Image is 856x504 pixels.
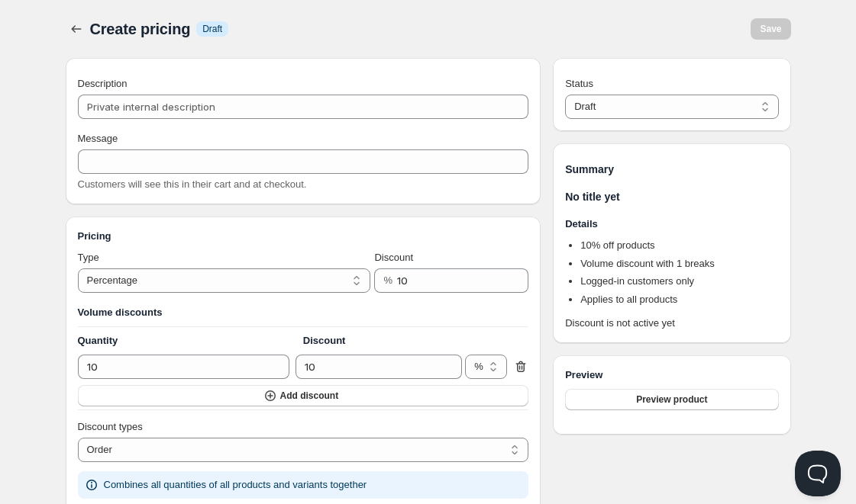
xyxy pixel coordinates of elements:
span: Logged-in customers only [580,275,694,287]
span: Volume discount with 1 breaks [580,258,715,269]
span: % [383,274,392,286]
span: Create pricing [90,21,191,37]
h4: Quantity [78,333,303,348]
p: Combines all quantities of all products and variants together [104,477,367,493]
button: Preview product [565,389,778,410]
span: Discount [374,252,413,263]
span: Discount is not active yet [565,316,778,331]
button: Add discount [78,385,529,406]
input: Private internal description [78,95,529,119]
h1: Summary [565,162,778,177]
span: Description [78,78,128,89]
h3: Pricing [78,229,529,244]
h3: Volume discounts [78,305,529,320]
span: Type [78,252,99,263]
span: Applies to all products [580,294,677,305]
h4: Discount [303,333,467,348]
h3: Details [565,217,778,232]
span: Status [565,78,593,89]
span: 10 % off products [580,239,654,251]
span: Discount types [78,421,143,432]
h1: No title yet [565,189,778,204]
span: Preview product [636,393,707,406]
h3: Preview [565,368,778,383]
iframe: Help Scout Beacon - Open [795,451,841,496]
span: Customers will see this in their cart and at checkout. [78,178,307,190]
span: Add discount [279,390,338,402]
span: Message [78,133,118,144]
span: Draft [202,23,222,35]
